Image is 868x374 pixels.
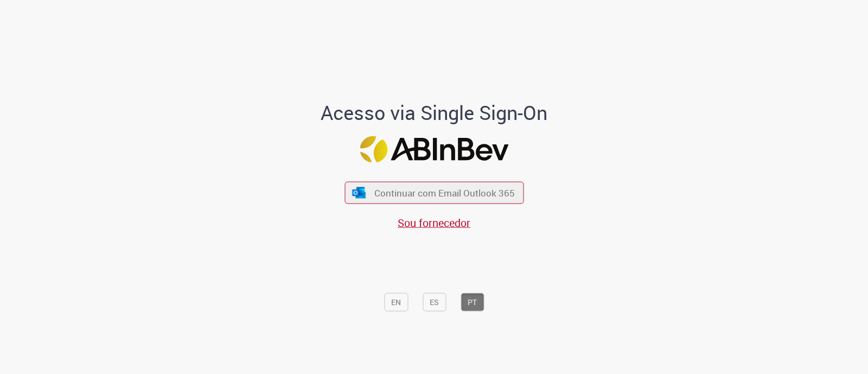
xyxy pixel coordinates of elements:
button: ES [423,293,446,311]
button: PT [461,293,484,311]
button: EN [384,293,408,311]
img: Logo ABInBev [360,136,508,163]
a: Sou fornecedor [398,215,470,230]
h1: Acesso via Single Sign-On [284,102,585,123]
button: ícone Azure/Microsoft 360 Continuar com Email Outlook 365 [344,182,524,204]
img: ícone Azure/Microsoft 360 [352,187,367,198]
span: Continuar com Email Outlook 365 [374,187,515,199]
